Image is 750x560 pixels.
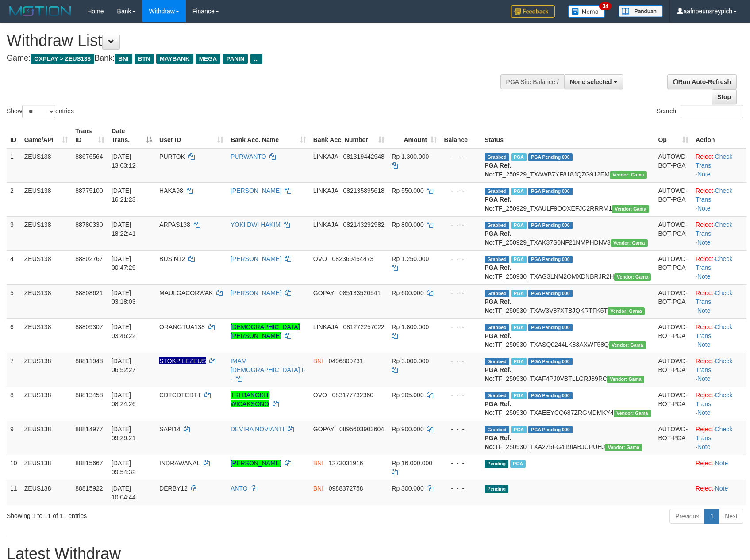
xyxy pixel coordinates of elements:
span: Copy 082143292982 to clipboard [343,221,384,228]
b: PGA Ref. No: [485,264,511,280]
a: Next [719,509,743,524]
th: Date Trans.: activate to sort column descending [108,123,156,148]
span: Copy 082369454473 to clipboard [332,255,373,262]
span: 88676564 [75,153,103,160]
th: Balance [440,123,481,148]
a: [DEMOGRAPHIC_DATA][PERSON_NAME] [231,323,300,339]
span: Copy 0496809731 to clipboard [329,357,363,364]
span: Copy 085133520541 to clipboard [339,289,381,296]
span: 88808621 [75,289,103,296]
div: - - - [444,484,477,493]
th: Action [692,123,746,148]
span: 88814977 [75,426,103,433]
span: Grabbed [485,153,509,161]
span: BTN [135,54,154,64]
input: Search: [681,105,743,118]
span: Marked by aafsreyleap [511,256,527,263]
td: · · [692,250,746,284]
span: Copy 0988372758 to clipboard [329,485,363,492]
div: - - - [444,391,477,399]
div: - - - [444,288,477,297]
span: 88775100 [75,187,103,194]
span: OVO [313,391,327,399]
td: 1 [7,148,21,183]
span: Pending [485,460,508,468]
span: Copy 081319442948 to clipboard [343,153,384,160]
th: Amount: activate to sort column ascending [388,123,440,148]
th: ID [7,123,21,148]
select: Showentries [22,105,55,118]
b: PGA Ref. No: [485,298,511,314]
span: BNI [313,460,323,467]
a: Note [697,307,711,314]
td: · · [692,353,746,387]
td: ZEUS138 [21,353,72,387]
th: Trans ID: activate to sort column ascending [72,123,108,148]
div: Showing 1 to 11 of 11 entries [7,508,306,520]
a: Check Trans [696,357,732,373]
td: TF_250929_TXAULF9OOXEFJC2RRRM1 [481,182,654,216]
a: Reject [696,255,713,262]
td: 6 [7,318,21,353]
div: - - - [444,152,477,161]
a: [PERSON_NAME] [231,289,281,296]
span: PGA Pending [528,153,573,161]
span: BNI [313,357,323,364]
span: Grabbed [485,188,509,195]
td: TF_250929_TXAK37S0NF21NMPHDNV3 [481,216,654,250]
span: PGA Pending [528,426,573,433]
span: None selected [570,78,612,85]
img: MOTION_logo.png [7,4,74,18]
span: Rp 900.000 [392,426,423,433]
span: Marked by aafsreyleap [511,324,527,331]
span: Rp 1.300.000 [392,153,429,160]
td: 11 [7,480,21,505]
a: Check Trans [696,255,732,271]
span: BNI [115,54,132,64]
img: panduan.png [619,5,663,17]
td: 7 [7,353,21,387]
td: AUTOWD-BOT-PGA [654,250,692,284]
span: LINKAJA [313,153,338,160]
span: HAKA98 [159,187,183,194]
span: Copy 083177732360 to clipboard [332,391,373,399]
span: PGA Pending [528,358,573,365]
span: Vendor URL: https://trx31.1velocity.biz [611,239,648,247]
span: LINKAJA [313,221,338,228]
a: Stop [712,89,737,104]
a: PURWANTO [231,153,266,160]
td: TF_250930_TXAF4PJ0VBTLLGRJ89RC [481,353,654,387]
div: - - - [444,459,477,468]
td: AUTOWD-BOT-PGA [654,421,692,455]
span: OVO [313,255,327,262]
a: Check Trans [696,289,732,305]
a: Note [697,443,711,450]
span: DERBY12 [159,485,188,492]
a: Previous [669,509,705,524]
span: GOPAY [313,426,334,433]
span: LINKAJA [313,187,338,194]
td: AUTOWD-BOT-PGA [654,353,692,387]
span: [DATE] 10:04:44 [112,485,136,501]
a: Reject [696,187,713,194]
td: ZEUS138 [21,387,72,421]
span: OXPLAY > ZEUS138 [31,54,94,64]
td: · · [692,284,746,318]
td: · · [692,318,746,353]
span: Rp 550.000 [392,187,423,194]
span: MAYBANK [156,54,193,64]
a: Reject [696,391,713,399]
span: Marked by aafsreyleap [511,392,527,399]
span: Marked by aafnoeunsreypich [511,426,527,433]
span: Pending [485,485,508,493]
span: 88802767 [75,255,103,262]
a: Note [697,239,711,246]
span: MEGA [196,54,221,64]
span: Rp 1.800.000 [392,323,429,330]
td: ZEUS138 [21,318,72,353]
b: PGA Ref. No: [485,400,511,416]
td: ZEUS138 [21,480,72,505]
a: [PERSON_NAME] [231,255,281,262]
a: Reject [696,357,713,364]
a: Note [715,485,728,492]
